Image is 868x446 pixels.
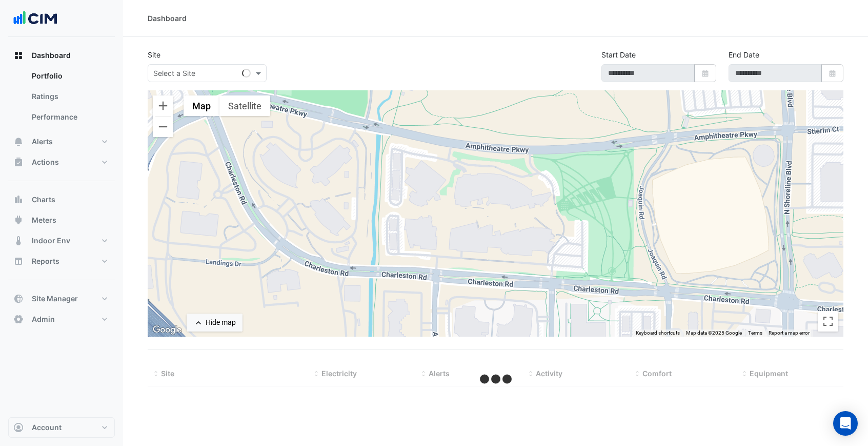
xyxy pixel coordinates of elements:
img: Company Logo [12,8,58,29]
app-icon: Meters [13,215,24,225]
div: Hide map [206,317,236,328]
label: Start Date [601,49,636,60]
span: Electricity [321,369,357,378]
span: Equipment [750,369,788,378]
span: Reports [32,256,59,266]
button: Dashboard [8,45,115,66]
span: Alerts [429,369,450,378]
span: Indoor Env [32,236,70,246]
button: Charts [8,189,115,210]
button: Indoor Env [8,230,115,251]
span: Alerts [32,137,53,147]
label: Site [148,49,160,60]
button: Toggle fullscreen view [818,311,838,332]
app-icon: Indoor Env [13,236,24,246]
span: Dashboard [32,50,71,61]
app-icon: Site Manager [13,294,24,304]
span: Map data ©2025 Google [686,330,742,336]
button: Site Manager [8,288,115,309]
app-icon: Alerts [13,137,24,147]
a: Terms (opens in new tab) [748,330,762,336]
button: Admin [8,309,115,329]
button: Meters [8,210,115,230]
div: Open Intercom Messenger [833,411,858,436]
app-icon: Actions [13,157,24,167]
span: Site [161,369,174,378]
button: Hide map [187,314,243,332]
div: Dashboard [148,13,187,24]
app-icon: Charts [13,195,24,205]
div: Dashboard [8,66,115,131]
button: Reports [8,251,115,272]
app-icon: Reports [13,256,24,266]
span: Admin [32,314,55,324]
span: Meters [32,215,56,225]
button: Zoom out [153,117,173,137]
button: Actions [8,152,115,172]
app-icon: Admin [13,314,24,324]
img: Google [150,323,184,337]
span: Account [32,422,62,433]
span: Actions [32,157,59,167]
button: Zoom in [153,95,173,116]
a: Report a map error [769,330,810,336]
span: Activity [536,369,562,378]
a: Portfolio [24,66,115,86]
span: Comfort [642,369,672,378]
button: Show satellite imagery [219,95,270,116]
app-icon: Dashboard [13,50,24,61]
a: Ratings [24,86,115,107]
button: Alerts [8,131,115,152]
a: Open this area in Google Maps (opens a new window) [150,323,184,337]
button: Keyboard shortcuts [636,329,680,337]
a: Performance [24,107,115,127]
button: Account [8,417,115,438]
label: End Date [729,49,759,60]
span: Site Manager [32,294,78,304]
span: Charts [32,195,55,205]
button: Show street map [184,95,219,116]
